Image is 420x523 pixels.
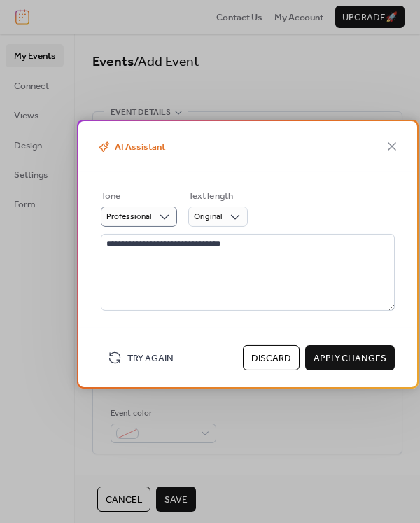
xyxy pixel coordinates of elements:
span: AI Assistant [95,139,165,155]
button: Apply Changes [305,345,395,370]
span: Try Again [127,351,174,365]
span: Apply Changes [314,351,386,365]
div: Text length [188,189,245,203]
button: Discard [243,345,300,370]
span: Original [194,209,223,225]
button: Try Again [101,347,181,369]
span: Professional [106,209,152,225]
div: Tone [101,189,174,203]
span: Discard [251,351,291,365]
